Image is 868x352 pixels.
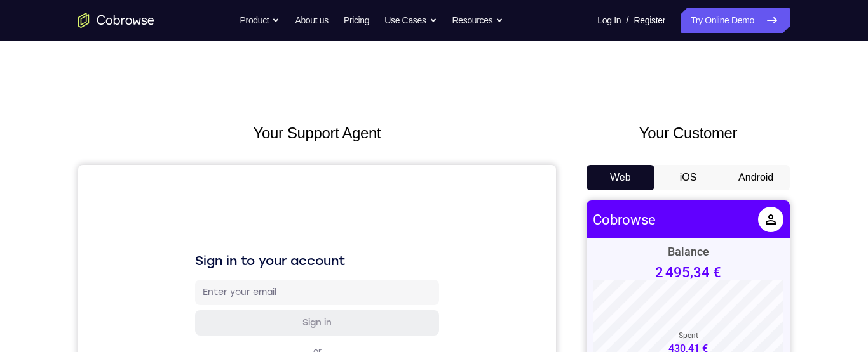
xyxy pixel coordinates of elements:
div: [DATE] at 5:25 AM [38,334,109,344]
div: Sign in with Google [206,207,292,220]
a: About us [295,8,328,33]
button: Sign in with GitHub [117,231,361,257]
button: Sign in with Intercom [117,262,361,287]
h2: Your Support Agent [78,122,556,145]
div: Sign in with Zendesk [203,299,296,311]
a: Go to the home page [78,13,154,28]
a: Try Online Demo [681,8,790,33]
div: 109,65 € [158,326,197,338]
a: Pricing [344,8,369,33]
a: Create a new account [215,329,305,337]
p: 2 495,34 € [69,64,135,80]
button: Product [240,8,280,33]
div: Sign in with Intercom [201,268,297,281]
h2: Your Customer [587,122,790,145]
button: Android [722,165,790,190]
div: 120,54 € [158,287,197,299]
button: Resources [452,8,504,33]
button: Sign in [117,145,361,171]
button: Use Cases [384,8,437,33]
div: [DATE] at 3:55 AM [38,296,109,306]
a: Register [634,8,665,33]
p: or [233,181,246,192]
button: Web [587,165,654,190]
div: NPower [38,281,78,294]
p: Balance [81,44,123,58]
div: Sign in with GitHub [207,238,292,251]
button: Sign in with Zendesk [117,292,361,318]
div: Spent this month [82,131,121,166]
span: 430,41 € [82,142,121,154]
button: Sign in with Google [117,201,361,226]
span: / [626,13,628,28]
p: Don't have an account? [117,328,361,338]
a: Log In [597,8,621,33]
input: Enter your email [125,121,353,134]
h1: Sign in to your account [117,87,361,105]
button: iOS [654,165,722,190]
a: Cobrowse [6,11,69,27]
div: Sainsbury's [38,320,96,333]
